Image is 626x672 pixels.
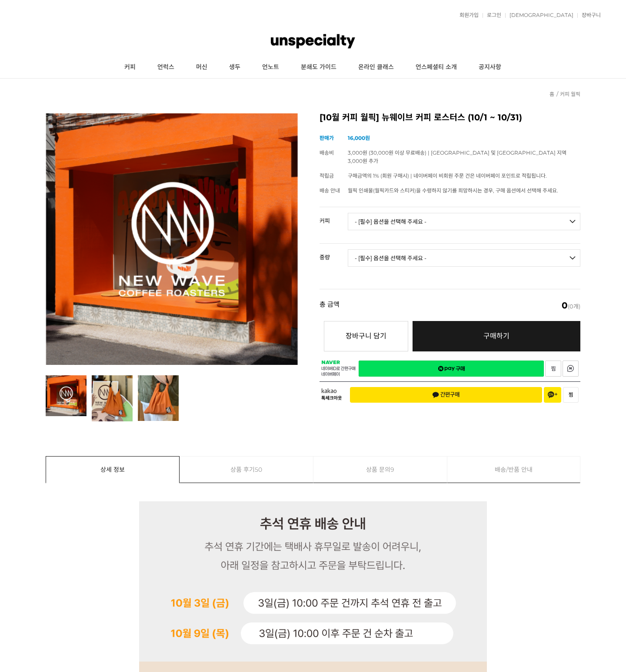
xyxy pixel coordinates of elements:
[549,91,554,97] a: 홈
[544,387,561,403] button: 채널 추가
[320,187,340,194] span: 배송 안내
[251,56,290,78] a: 언노트
[185,56,218,78] a: 머신
[46,457,179,483] a: 상세 정보
[545,361,561,377] a: 새창
[348,149,566,164] span: 3,000원 (30,000원 이상 무료배송) | [GEOGRAPHIC_DATA] 및 [GEOGRAPHIC_DATA] 지역 3,000원 추가
[255,457,262,483] span: 50
[320,149,334,156] span: 배송비
[320,135,334,141] span: 판매가
[324,321,408,351] button: 장바구니 담기
[113,56,147,78] a: 커피
[320,113,580,122] h2: [10월 커피 월픽] 뉴웨이브 커피 로스터스 (10/1 ~ 10/31)
[413,321,580,351] a: 구매하기
[562,301,580,310] span: (0개)
[320,244,348,264] th: 중량
[405,56,468,78] a: 언스페셜티 소개
[348,187,558,194] span: 월픽 인쇄물(월픽카드와 스티커)을 수령하지 않기를 희망하시는 경우, 구매 옵션에서 선택해 주세요.
[320,207,348,227] th: 커피
[46,113,298,365] img: [10월 커피 월픽] 뉴웨이브 커피 로스터스 (10/1 ~ 10/31)
[505,13,573,18] a: [DEMOGRAPHIC_DATA]
[347,56,405,78] a: 온라인 클래스
[348,172,547,179] span: 구매금액의 1% (회원 구매시) | 네이버페이 비회원 주문 건은 네이버페이 포인트로 적립됩니다.
[321,388,343,401] span: 카카오 톡체크아웃
[562,300,568,311] em: 0
[359,361,544,377] a: 새창
[350,387,542,403] button: 간편구매
[483,332,509,340] span: 구매하기
[147,56,185,78] a: 언럭스
[320,172,334,179] span: 적립금
[348,135,370,141] strong: 16,000원
[218,56,251,78] a: 생두
[548,391,557,398] span: 채널 추가
[180,457,313,483] a: 상품 후기50
[560,91,580,97] a: 커피 월픽
[139,501,487,662] img: Frame202159.png
[577,13,601,18] a: 장바구니
[569,392,573,398] span: 찜
[468,56,512,78] a: 공지사항
[390,457,394,483] span: 9
[447,457,580,483] a: 배송/반품 안내
[290,56,347,78] a: 분쇄도 가이드
[483,13,501,18] a: 로그인
[563,387,579,403] button: 찜
[320,301,340,310] strong: 총 금액
[271,28,355,54] img: 언스페셜티 몰
[563,361,579,377] a: 새창
[432,391,460,398] span: 간편구매
[313,457,447,483] a: 상품 문의9
[455,13,479,18] a: 회원가입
